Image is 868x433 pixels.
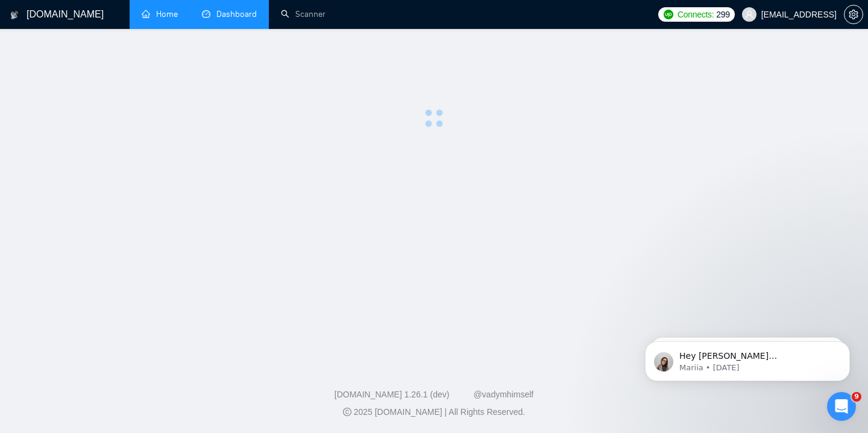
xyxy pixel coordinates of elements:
span: 9 [852,392,861,402]
iframe: Intercom live chat [827,392,856,421]
span: Connects: [678,8,714,21]
img: logo [10,5,19,25]
button: setting [844,5,863,24]
span: user [745,10,753,19]
span: Dashboard [216,9,257,19]
span: setting [844,10,863,19]
a: searchScanner [281,9,325,19]
img: upwork-logo.png [664,10,673,19]
span: copyright [343,408,351,416]
a: @vadymhimself [473,390,533,399]
span: 299 [716,8,729,21]
a: [DOMAIN_NAME] 1.26.1 (dev) [335,390,450,399]
a: setting [844,10,863,19]
span: dashboard [202,10,210,18]
div: 2025 [DOMAIN_NAME] | All Rights Reserved. [10,406,858,419]
a: homeHome [142,9,178,19]
iframe: Intercom notifications message [627,316,868,400]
